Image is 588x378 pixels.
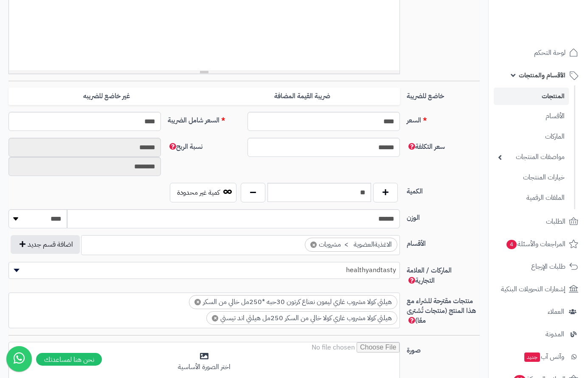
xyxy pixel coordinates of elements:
span: الطلبات [546,216,565,227]
li: هيلثي كولا مشروب غازي ليمون نعناع كرتون 30حبه *250مل خالي من السكر [189,295,397,309]
a: العملاء [494,301,583,322]
span: الأقسام والمنتجات [519,69,565,81]
label: الأقسام [403,235,483,249]
label: السعر شامل الضريبة [164,112,244,125]
a: الأقسام [494,107,569,125]
a: الطلبات [494,211,583,232]
a: وآتس آبجديد [494,347,583,367]
label: خاضع للضريبة [403,88,483,101]
a: الماركات [494,128,569,146]
a: إشعارات التحويلات البنكية [494,279,583,299]
span: إشعارات التحويلات البنكية [501,283,565,295]
a: مواصفات المنتجات [494,148,569,166]
a: المراجعات والأسئلة4 [494,234,583,254]
a: لوحة التحكم [494,43,583,63]
a: الملفات الرقمية [494,189,569,207]
label: الوزن [403,209,483,223]
span: نسبة الربح [168,142,203,152]
li: هيلثي كولا مشروب غازي كولا خالي من السكر 250مل هيلثي اند تيستي [206,311,397,325]
span: المراجعات والأسئلة [506,238,565,250]
span: سعر التكلفة [407,142,445,152]
span: لوحة التحكم [534,47,565,59]
button: اضافة قسم جديد [11,235,80,254]
span: وآتس آب [523,351,564,363]
a: طلبات الإرجاع [494,256,583,277]
label: غير خاضع للضريبه [8,88,204,105]
span: طلبات الإرجاع [531,261,565,273]
label: ضريبة القيمة المضافة [204,88,400,105]
li: الاغذيةالعضوية > مشروبات [305,238,397,252]
span: 4 [506,240,517,249]
span: المدونة [546,328,564,340]
span: العملاء [548,306,564,318]
label: الكمية [403,183,483,196]
a: المدونة [494,324,583,344]
span: healthyandtasty [8,262,400,279]
label: السعر [403,112,483,125]
span: healthyandtasty [9,264,400,276]
label: صورة [403,342,483,355]
span: منتجات مقترحة للشراء مع هذا المنتج (منتجات تُشترى معًا) [407,296,476,326]
span: × [194,299,201,305]
span: جديد [524,352,540,362]
span: × [310,242,317,248]
a: المنتجات [494,88,569,105]
span: الماركات / العلامة التجارية [407,265,452,286]
a: خيارات المنتجات [494,168,569,187]
span: × [212,315,218,321]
